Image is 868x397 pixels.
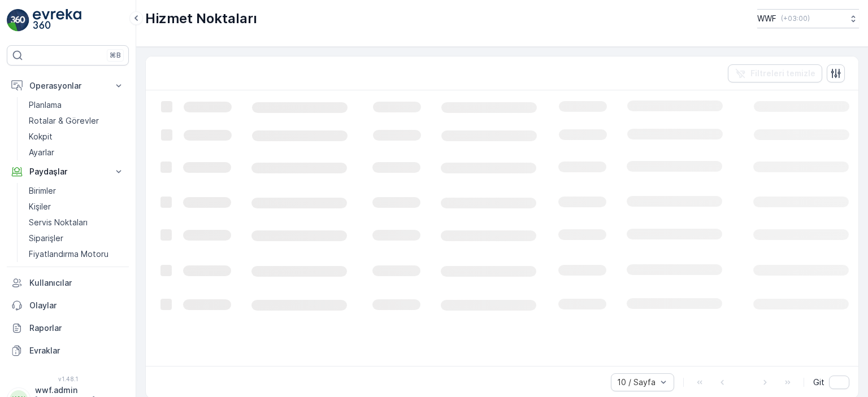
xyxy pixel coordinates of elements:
[24,199,129,215] a: Kişiler
[24,183,129,199] a: Birimler
[24,129,129,145] a: Kokpit
[7,294,129,317] a: Olaylar
[29,131,53,142] p: Kokpit
[29,248,108,260] p: Fiyatlandırma Motoru
[757,9,859,28] button: WWF(+03:00)
[24,215,129,230] a: Servis Noktaları
[29,147,54,158] p: Ayarlar
[24,246,129,262] a: Fiyatlandırma Motoru
[35,385,116,396] p: wwf.admin
[33,9,81,32] img: logo_light-DOdMpM7g.png
[29,201,51,212] p: Kişiler
[728,64,822,82] button: Filtreleri temizle
[145,10,257,28] p: Hizmet Noktaları
[24,97,129,113] a: Planlama
[29,322,124,334] p: Raporlar
[29,166,106,177] p: Paydaşlar
[29,185,56,197] p: Birimler
[24,230,129,246] a: Siparişler
[813,377,824,388] span: Git
[29,345,124,356] p: Evraklar
[110,51,121,60] p: ⌘B
[29,277,124,289] p: Kullanıcılar
[7,9,29,32] img: logo
[781,14,810,23] p: ( +03:00 )
[29,233,63,244] p: Siparişler
[7,317,129,339] a: Raporlar
[29,99,62,111] p: Planlama
[7,272,129,294] a: Kullanıcılar
[29,115,99,126] p: Rotalar & Görevler
[29,217,88,228] p: Servis Noktaları
[7,75,129,97] button: Operasyonlar
[29,80,106,91] p: Operasyonlar
[7,160,129,183] button: Paydaşlar
[757,13,776,24] p: WWF
[24,145,129,160] a: Ayarlar
[29,300,124,311] p: Olaylar
[24,113,129,129] a: Rotalar & Görevler
[750,68,815,79] p: Filtreleri temizle
[7,376,129,382] span: v 1.48.1
[7,339,129,362] a: Evraklar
